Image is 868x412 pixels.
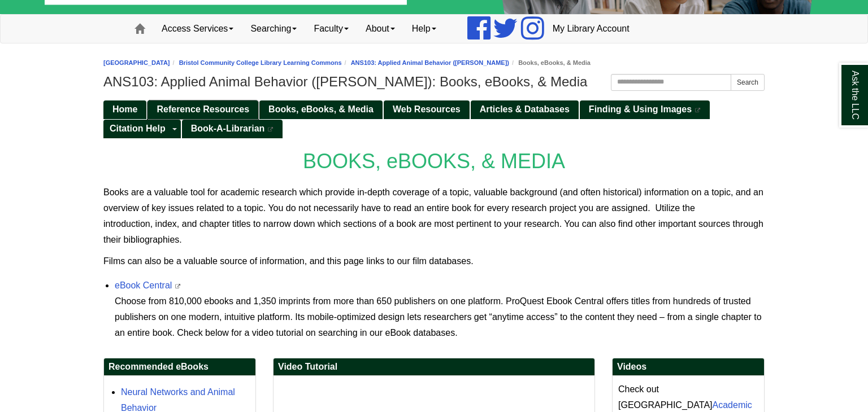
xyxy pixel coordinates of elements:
[103,100,146,119] a: Home
[305,15,357,43] a: Faculty
[103,59,170,66] a: [GEOGRAPHIC_DATA]
[115,293,765,341] div: Choose from 810,000 ebooks and 1,350 imprints from more than 650 publishers on one platform. ProQ...
[179,59,342,66] a: Bristol Community College Library Learning Commons
[471,100,579,119] a: Articles & Databases
[509,58,591,68] li: Books, eBooks, & Media
[274,358,594,376] h2: Video Tutorial
[104,358,255,376] h2: Recommended eBooks
[351,59,509,66] a: ANS103: Applied Animal Behavior ([PERSON_NAME])
[182,120,283,138] a: Book-A-Librarian
[259,100,383,119] a: Books, eBooks, & Media
[103,120,169,138] a: Citation Help
[115,280,172,290] a: eBook Central
[103,253,765,269] p: Films can also be a valuable source of information, and this page links to our film databases.
[544,15,638,43] a: My Library Account
[580,100,710,119] a: Finding & Using Images
[147,100,258,119] a: Reference Resources
[103,185,765,248] p: Books are a valuable tool for academic research which provide in-depth coverage of a topic, valua...
[731,74,765,91] button: Search
[303,150,565,173] span: BOOKS, eBOOKS, & MEDIA
[103,74,765,90] h1: ANS103: Applied Animal Behavior ([PERSON_NAME]): Books, eBooks, & Media
[613,358,764,376] h2: Videos
[242,15,305,43] a: Searching
[480,104,570,114] span: Articles & Databases
[589,104,692,114] span: Finding & Using Images
[103,58,765,68] nav: breadcrumb
[110,124,166,133] span: Citation Help
[153,15,242,43] a: Access Services
[103,99,765,138] div: Guide Pages
[268,104,374,114] span: Books, eBooks, & Media
[175,284,181,289] i: This link opens in a new window
[357,15,403,43] a: About
[157,104,249,114] span: Reference Resources
[695,108,701,113] i: This link opens in a new window
[267,127,274,132] i: This link opens in a new window
[112,104,137,114] span: Home
[191,124,265,133] span: Book-A-Librarian
[384,100,470,119] a: Web Resources
[403,15,445,43] a: Help
[393,104,461,114] span: Web Resources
